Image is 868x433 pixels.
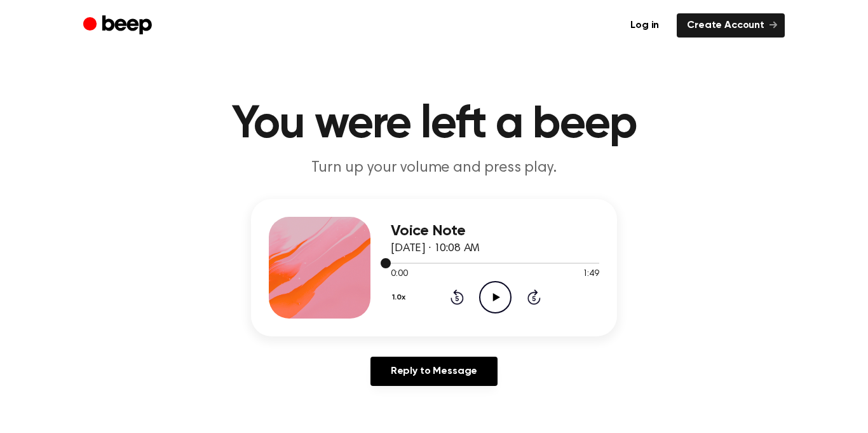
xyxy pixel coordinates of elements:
h1: You were left a beep [109,102,759,148]
span: 1:49 [583,268,599,281]
a: Log in [620,13,669,38]
span: 0:00 [391,268,407,281]
a: Create Account [677,13,785,38]
span: [DATE] · 10:08 AM [391,243,480,254]
h3: Voice Note [391,223,599,240]
a: Beep [83,13,155,38]
a: Reply to Message [370,357,498,386]
p: Turn up your volume and press play. [190,158,678,179]
button: 1.0x [391,287,410,308]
